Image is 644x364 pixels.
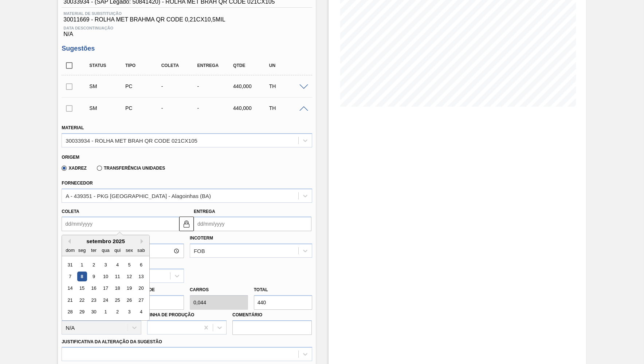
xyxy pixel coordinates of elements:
div: Choose quinta-feira, 25 de setembro de 2025 [113,295,122,305]
div: Pedido de Compra [123,105,163,111]
label: Linha de Produção [147,312,195,317]
span: Material de Substituição [63,11,310,16]
label: Fornecedor [62,181,93,186]
input: dd/mm/yyyy [194,217,311,231]
div: 440,000 [231,83,271,89]
div: Choose terça-feira, 9 de setembro de 2025 [89,272,99,281]
label: Transferência Unidades [97,166,165,171]
div: Pedido de Compra [123,83,163,89]
div: Sugestão Manual [87,105,127,111]
div: TH [267,83,307,89]
div: Choose sábado, 4 de outubro de 2025 [136,307,146,317]
label: Justificativa da Alteração da Sugestão [62,339,162,344]
div: - [195,105,235,111]
div: qua [101,245,111,255]
h3: Sugestões [62,45,312,52]
div: Choose sábado, 20 de setembro de 2025 [136,284,146,293]
div: Coleta [160,63,199,68]
label: Incoterm [190,236,213,241]
div: N/A [62,23,312,37]
div: Choose sexta-feira, 19 de setembro de 2025 [125,284,134,293]
span: 30011669 - ROLHA MET BRAHMA QR CODE 0,21CX10,5MIL [63,16,310,23]
div: Choose domingo, 7 de setembro de 2025 [65,272,75,281]
div: Choose sexta-feira, 5 de setembro de 2025 [125,260,134,270]
label: Xadrez [62,166,87,171]
div: sex [125,245,134,255]
input: dd/mm/yyyy [62,217,179,231]
div: Choose domingo, 14 de setembro de 2025 [65,284,75,293]
div: Choose quinta-feira, 11 de setembro de 2025 [113,272,122,281]
div: Choose terça-feira, 23 de setembro de 2025 [89,295,99,305]
div: A - 439351 - PKG [GEOGRAPHIC_DATA] - Alagoinhas (BA) [66,193,211,199]
div: month 2025-09 [64,259,147,318]
div: Sugestão Manual [87,83,127,89]
label: Hora Entrega [62,233,184,244]
div: Choose segunda-feira, 8 de setembro de 2025 [77,272,87,281]
div: Choose domingo, 28 de setembro de 2025 [65,307,75,317]
div: 30033934 - ROLHA MET BRAH QR CODE 021CX105 [66,137,197,143]
div: Choose terça-feira, 16 de setembro de 2025 [89,284,99,293]
div: Choose quinta-feira, 4 de setembro de 2025 [113,260,122,270]
div: - [160,83,199,89]
div: sab [136,245,146,255]
div: Entrega [195,63,235,68]
label: Total [254,287,268,292]
div: ter [89,245,99,255]
label: Entrega [194,209,215,214]
div: Choose terça-feira, 2 de setembro de 2025 [89,260,99,270]
div: Choose sábado, 6 de setembro de 2025 [136,260,146,270]
label: Material [62,125,84,130]
div: Choose sexta-feira, 26 de setembro de 2025 [125,295,134,305]
div: Choose quarta-feira, 17 de setembro de 2025 [101,284,111,293]
div: Choose quarta-feira, 10 de setembro de 2025 [101,272,111,281]
div: Choose quinta-feira, 2 de outubro de 2025 [113,307,122,317]
div: Choose sexta-feira, 12 de setembro de 2025 [125,272,134,281]
img: locked [182,219,191,228]
span: Data Descontinuação [63,26,310,30]
div: Tipo [123,63,163,68]
label: Origem [62,155,79,160]
div: Choose sábado, 27 de setembro de 2025 [136,295,146,305]
div: FOB [194,248,205,254]
label: Coleta [62,209,79,214]
div: TH [267,105,307,111]
div: Choose sábado, 13 de setembro de 2025 [136,272,146,281]
div: Choose segunda-feira, 15 de setembro de 2025 [77,284,87,293]
div: Choose segunda-feira, 1 de setembro de 2025 [77,260,87,270]
div: Choose quarta-feira, 3 de setembro de 2025 [101,260,111,270]
div: setembro 2025 [62,238,149,244]
div: seg [77,245,87,255]
div: - [195,83,235,89]
div: UN [267,63,307,68]
div: Choose quarta-feira, 24 de setembro de 2025 [101,295,111,305]
div: Choose domingo, 31 de agosto de 2025 [65,260,75,270]
div: Choose domingo, 21 de setembro de 2025 [65,295,75,305]
div: Choose segunda-feira, 29 de setembro de 2025 [77,307,87,317]
button: Previous Month [66,239,71,244]
div: Choose terça-feira, 30 de setembro de 2025 [89,307,99,317]
div: 440,000 [231,105,271,111]
button: locked [179,217,194,231]
div: Choose sexta-feira, 3 de outubro de 2025 [125,307,134,317]
label: Comentário [232,310,312,320]
label: Carros [190,287,209,292]
div: Choose segunda-feira, 22 de setembro de 2025 [77,295,87,305]
div: Choose quinta-feira, 18 de setembro de 2025 [113,284,122,293]
div: Qtde [231,63,271,68]
div: Choose quarta-feira, 1 de outubro de 2025 [101,307,111,317]
div: dom [65,245,75,255]
div: - [160,105,199,111]
div: qui [113,245,122,255]
button: Next Month [141,239,146,244]
div: Status [87,63,127,68]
